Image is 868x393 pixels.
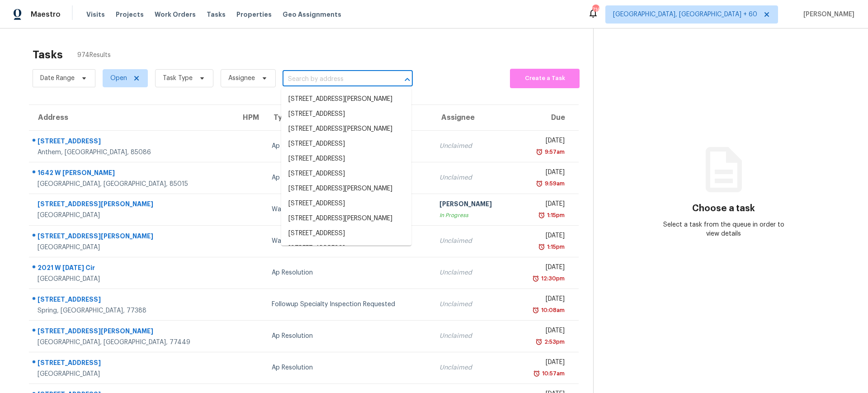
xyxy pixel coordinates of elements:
[281,152,411,166] li: [STREET_ADDRESS]
[38,211,226,220] div: [GEOGRAPHIC_DATA]
[236,10,272,19] span: Properties
[234,105,264,130] th: HPM
[539,306,565,315] div: 10:08am
[439,363,506,372] div: Unclaimed
[520,231,565,242] div: [DATE]
[38,168,226,180] div: 1642 W [PERSON_NAME]
[432,105,514,130] th: Assignee
[272,300,425,309] div: Followup Specialty Inspection Requested
[520,358,565,369] div: [DATE]
[532,306,539,315] img: Overdue Alarm Icon
[38,295,226,306] div: [STREET_ADDRESS]
[439,331,506,341] div: Unclaimed
[272,237,425,246] div: Walk Proposed
[439,199,506,211] div: [PERSON_NAME]
[110,74,127,83] span: Open
[272,331,425,341] div: Ap Resolution
[272,268,425,277] div: Ap Resolution
[38,369,226,379] div: [GEOGRAPHIC_DATA]
[536,179,543,188] img: Overdue Alarm Icon
[31,10,61,19] span: Maestro
[800,10,854,19] span: [PERSON_NAME]
[281,137,411,152] li: [STREET_ADDRESS]
[542,337,565,346] div: 2:53pm
[510,69,580,88] button: Create a Task
[538,242,545,251] img: Overdue Alarm Icon
[513,105,579,130] th: Due
[38,358,226,369] div: [STREET_ADDRESS]
[38,327,226,338] div: [STREET_ADDRESS][PERSON_NAME]
[281,196,411,211] li: [STREET_ADDRESS]
[116,10,144,19] span: Projects
[532,274,539,283] img: Overdue Alarm Icon
[439,173,506,182] div: Unclaimed
[439,237,506,246] div: Unclaimed
[538,211,545,220] img: Overdue Alarm Icon
[38,137,226,148] div: [STREET_ADDRESS]
[33,50,63,59] h2: Tasks
[439,268,506,277] div: Unclaimed
[281,92,411,107] li: [STREET_ADDRESS][PERSON_NAME]
[545,211,565,220] div: 1:15pm
[439,211,506,220] div: In Progress
[281,241,411,256] li: [STREET_ADDRESS]
[38,275,226,284] div: [GEOGRAPHIC_DATA]
[38,180,226,189] div: [GEOGRAPHIC_DATA], [GEOGRAPHIC_DATA], 85015
[38,232,226,243] div: [STREET_ADDRESS][PERSON_NAME]
[38,306,226,315] div: Spring, [GEOGRAPHIC_DATA], 77388
[401,73,414,86] button: Close
[264,105,432,130] th: Type
[272,205,425,214] div: Walk Proposed
[533,369,540,378] img: Overdue Alarm Icon
[535,337,542,346] img: Overdue Alarm Icon
[536,147,543,156] img: Overdue Alarm Icon
[281,122,411,137] li: [STREET_ADDRESS][PERSON_NAME]
[29,105,234,130] th: Address
[520,199,565,211] div: [DATE]
[38,338,226,347] div: [GEOGRAPHIC_DATA], [GEOGRAPHIC_DATA], 77449
[281,226,411,241] li: [STREET_ADDRESS]
[283,72,387,86] input: Search by address
[38,263,226,275] div: 2021 W [DATE] Cir
[86,10,105,19] span: Visits
[38,199,226,211] div: [STREET_ADDRESS][PERSON_NAME]
[520,294,565,306] div: [DATE]
[155,10,196,19] span: Work Orders
[520,326,565,337] div: [DATE]
[520,168,565,179] div: [DATE]
[439,300,506,309] div: Unclaimed
[283,10,341,19] span: Geo Assignments
[520,136,565,147] div: [DATE]
[40,74,75,83] span: Date Range
[545,242,565,251] div: 1:15pm
[439,142,506,151] div: Unclaimed
[281,166,411,181] li: [STREET_ADDRESS]
[659,220,789,238] div: Select a task from the queue in order to view details
[539,274,565,283] div: 12:30pm
[543,179,565,188] div: 9:59am
[281,107,411,122] li: [STREET_ADDRESS]
[540,369,565,378] div: 10:57am
[543,147,565,156] div: 9:57am
[77,51,111,60] span: 974 Results
[272,142,425,151] div: Ap Resolution
[38,243,226,252] div: [GEOGRAPHIC_DATA]
[592,5,599,14] div: 716
[272,173,425,182] div: Ap Resolution
[613,10,757,19] span: [GEOGRAPHIC_DATA], [GEOGRAPHIC_DATA] + 60
[228,74,255,83] span: Assignee
[281,211,411,226] li: [STREET_ADDRESS][PERSON_NAME]
[514,73,575,84] span: Create a Task
[272,363,425,372] div: Ap Resolution
[207,11,226,18] span: Tasks
[38,148,226,157] div: Anthem, [GEOGRAPHIC_DATA], 85086
[163,74,193,83] span: Task Type
[520,263,565,274] div: [DATE]
[281,181,411,196] li: [STREET_ADDRESS][PERSON_NAME]
[692,204,755,213] h3: Choose a task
